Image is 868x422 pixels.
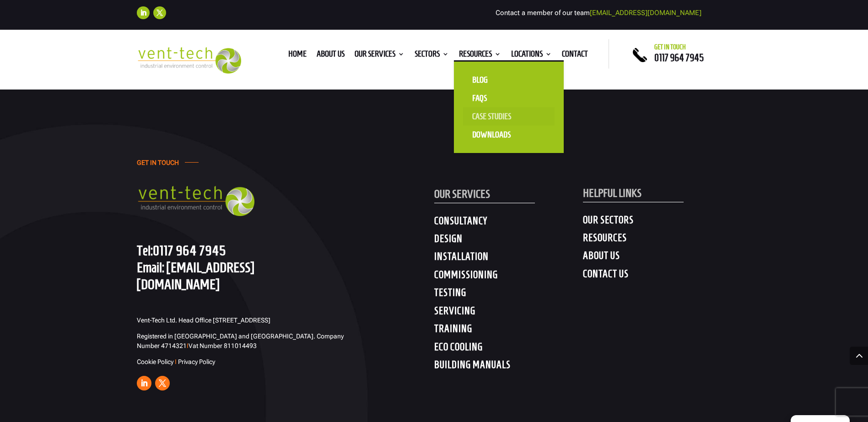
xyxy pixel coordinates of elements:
span: I [187,342,189,349]
h4: BUILDING MANUALS [434,359,583,375]
h4: INSTALLATION [434,250,583,267]
a: Resources [459,51,501,61]
h4: OUR SECTORS [583,214,732,230]
a: Locations [511,51,552,61]
a: Downloads [463,126,555,144]
h4: CONTACT US [583,268,732,284]
span: I [175,358,177,365]
a: Follow on X [153,6,166,19]
a: Privacy Policy [178,358,215,365]
h4: TRAINING [434,322,583,339]
a: Home [288,51,307,61]
span: Registered in [GEOGRAPHIC_DATA] and [GEOGRAPHIC_DATA]. Company Number 4714321 Vat Number 811014493 [137,332,344,349]
a: Contact [562,51,588,61]
h4: ABOUT US [583,249,732,266]
span: HELPFUL LINKS [583,187,642,199]
span: Email: [137,259,164,275]
h4: COMMISSIONING [434,269,583,285]
span: OUR SERVICES [434,188,490,200]
a: [EMAIL_ADDRESS][DOMAIN_NAME] [137,259,254,292]
a: Follow on LinkedIn [137,6,150,19]
span: Vent-Tech Ltd. Head Office [STREET_ADDRESS] [137,316,270,324]
h4: TESTING [434,286,583,303]
h4: DESIGN [434,232,583,249]
a: FAQS [463,89,555,107]
h4: RESOURCES [583,232,732,248]
h4: ECO COOLING [434,341,583,357]
a: Follow on LinkedIn [137,376,151,390]
a: Blog [463,71,555,89]
a: Our Services [355,51,404,61]
a: Tel:0117 964 7945 [137,243,226,258]
img: 2023-09-27T08_35_16.549ZVENT-TECH---Clear-background [137,47,242,74]
h4: CONSULTANCY [434,215,583,231]
a: Case Studies [463,107,555,126]
a: Follow on X [155,376,170,390]
h4: GET IN TOUCH [137,159,179,171]
a: Sectors [415,51,449,61]
span: Tel: [137,243,153,258]
a: 0117 964 7945 [654,52,704,63]
a: Cookie Policy [137,358,173,365]
span: Get in touch [654,43,686,51]
h4: SERVICING [434,305,583,321]
span: Contact a member of our team [496,9,701,17]
a: [EMAIL_ADDRESS][DOMAIN_NAME] [590,9,701,17]
a: About us [317,51,345,61]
